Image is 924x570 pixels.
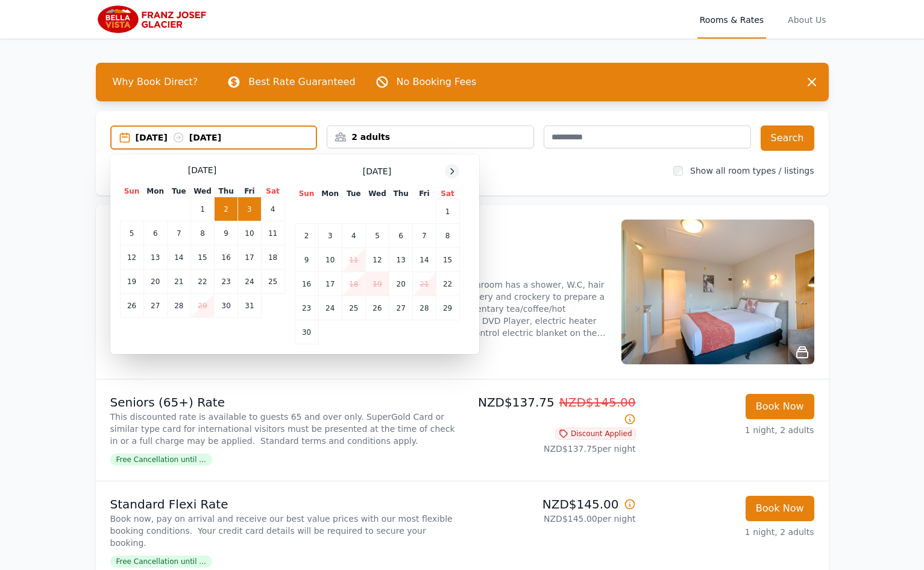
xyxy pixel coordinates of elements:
div: [DATE] [DATE] [136,131,316,144]
td: 9 [295,248,318,272]
span: [DATE] [363,165,391,177]
td: 1 [436,200,459,224]
td: 12 [120,245,143,270]
td: 21 [413,272,436,296]
th: Thu [215,186,238,197]
td: 24 [318,296,342,320]
span: Why Book Direct? [103,70,208,94]
p: NZD$145.00 [467,496,636,513]
div: 2 adults [327,131,533,143]
p: 1 night, 2 adults [646,424,814,436]
span: NZD$145.00 [559,395,636,410]
td: 15 [190,245,214,270]
td: 7 [413,224,436,248]
td: 24 [238,270,261,294]
td: 18 [261,245,284,270]
p: NZD$145.00 per night [467,513,636,525]
td: 19 [365,272,389,296]
p: No Booking Fees [397,75,477,89]
td: 16 [295,272,318,296]
td: 5 [120,221,143,245]
td: 3 [318,224,342,248]
td: 25 [261,270,284,294]
label: Show all room types / listings [690,166,814,176]
span: Discount Applied [555,428,636,440]
th: Mon [143,186,167,197]
td: 6 [389,224,413,248]
td: 23 [295,296,318,320]
td: 3 [238,197,261,221]
td: 4 [342,224,365,248]
button: Book Now [746,496,814,521]
td: 12 [365,248,389,272]
td: 17 [318,272,342,296]
span: Free Cancellation until ... [110,556,212,568]
p: This discounted rate is available to guests 65 and over only. SuperGold Card or similar type card... [110,411,457,447]
td: 5 [365,224,389,248]
td: 18 [342,272,365,296]
td: 13 [143,245,167,270]
button: Book Now [746,394,814,419]
td: 13 [389,248,413,272]
th: Wed [190,186,214,197]
th: Sat [436,188,459,200]
td: 22 [436,272,459,296]
span: Free Cancellation until ... [110,454,212,466]
td: 16 [215,245,238,270]
td: 23 [215,270,238,294]
td: 19 [120,270,143,294]
td: 27 [389,296,413,320]
td: 8 [436,224,459,248]
th: Fri [238,186,261,197]
td: 10 [318,248,342,272]
td: 31 [238,294,261,318]
td: 25 [342,296,365,320]
td: 26 [120,294,143,318]
td: 10 [238,221,261,245]
p: Seniors (65+) Rate [110,394,457,411]
button: Search [761,125,814,151]
p: NZD$137.75 per night [467,443,636,455]
td: 14 [413,248,436,272]
td: 11 [342,248,365,272]
td: 11 [261,221,284,245]
td: 2 [295,224,318,248]
img: Bella Vista Franz Josef Glacier [96,5,212,34]
th: Tue [167,186,190,197]
td: 21 [167,270,190,294]
th: Fri [413,188,436,200]
p: Best Rate Guaranteed [248,75,355,89]
td: 17 [238,245,261,270]
th: Sun [120,186,143,197]
td: 1 [190,197,214,221]
p: Book now, pay on arrival and receive our best value prices with our most flexible booking conditi... [110,513,457,549]
th: Sat [261,186,284,197]
td: 8 [190,221,214,245]
th: Wed [365,188,389,200]
p: 1 night, 2 adults [646,526,814,538]
td: 20 [143,270,167,294]
td: 14 [167,245,190,270]
th: Thu [389,188,413,200]
td: 6 [143,221,167,245]
td: 2 [215,197,238,221]
td: 9 [215,221,238,245]
td: 26 [365,296,389,320]
p: NZD$137.75 [467,394,636,428]
td: 15 [436,248,459,272]
td: 29 [436,296,459,320]
td: 30 [215,294,238,318]
td: 20 [389,272,413,296]
p: Standard Flexi Rate [110,496,457,513]
td: 27 [143,294,167,318]
th: Mon [318,188,342,200]
span: [DATE] [188,164,216,176]
td: 30 [295,320,318,344]
td: 4 [261,197,284,221]
th: Tue [342,188,365,200]
td: 28 [167,294,190,318]
th: Sun [295,188,318,200]
td: 29 [190,294,214,318]
td: 22 [190,270,214,294]
td: 28 [413,296,436,320]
